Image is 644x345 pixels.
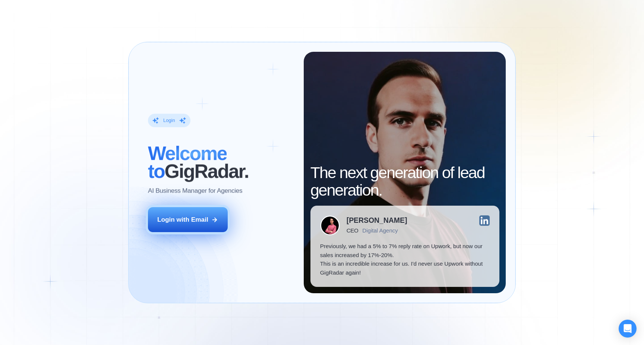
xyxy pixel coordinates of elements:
[148,207,228,232] button: Login with Email
[347,227,359,234] div: CEO
[362,227,398,234] div: Digital Agency
[163,117,175,123] div: Login
[320,242,490,277] p: Previously, we had a 5% to 7% reply rate on Upwork, but now our sales increased by 17%-20%. This ...
[148,145,294,180] h2: ‍ GigRadar.
[157,215,208,224] div: Login with Email
[619,320,637,338] div: Open Intercom Messenger
[347,217,407,224] div: [PERSON_NAME]
[148,142,227,182] span: Welcome to
[148,186,242,195] p: AI Business Manager for Agencies
[310,164,499,199] h2: The next generation of lead generation.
